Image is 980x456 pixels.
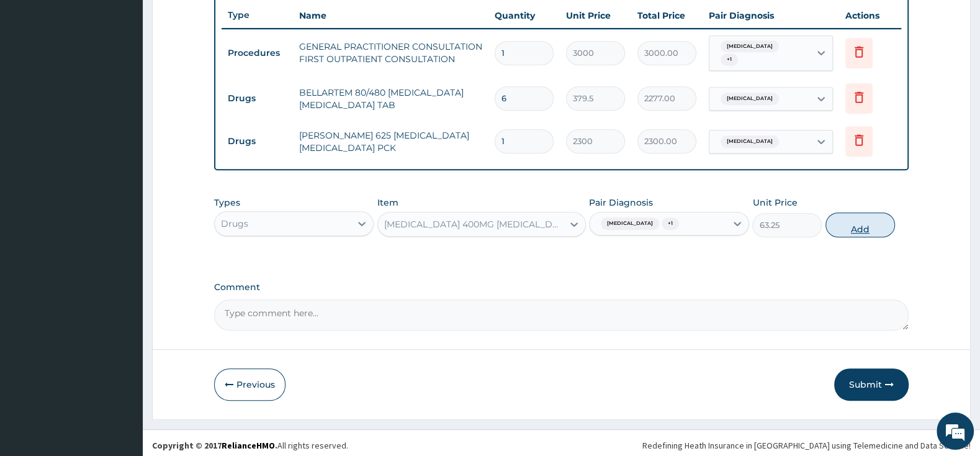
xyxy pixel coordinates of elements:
textarea: Type your message and hit 'Enter' [6,315,236,358]
button: Add [825,212,895,237]
span: [MEDICAL_DATA] [721,135,779,148]
strong: Copyright © 2017 . [152,440,277,451]
span: [MEDICAL_DATA] [721,40,779,53]
td: Procedures [222,42,293,65]
span: We're online! [72,144,171,270]
span: + 1 [721,53,738,66]
span: [MEDICAL_DATA] [721,93,779,105]
td: GENERAL PRACTITIONER CONSULTATION FIRST OUTPATIENT CONSULTATION [293,34,488,71]
th: Actions [839,3,901,28]
label: Types [214,198,240,208]
span: [MEDICAL_DATA] [601,217,659,230]
th: Name [293,3,488,28]
div: Minimize live chat window [204,6,233,36]
div: Drugs [221,217,248,230]
th: Total Price [631,3,703,28]
button: Submit [834,368,909,401]
div: Chat with us now [65,70,209,86]
td: [PERSON_NAME] 625 [MEDICAL_DATA] [MEDICAL_DATA] PCK [293,123,488,160]
th: Unit Price [560,3,631,28]
div: Redefining Heath Insurance in [GEOGRAPHIC_DATA] using Telemedicine and Data Science! [642,439,971,452]
label: Item [377,196,398,209]
button: Previous [214,368,285,401]
th: Type [222,4,293,27]
img: d_794563401_company_1708531726252_794563401 [23,62,50,93]
label: Pair Diagnosis [589,196,653,209]
th: Quantity [488,3,560,28]
label: Unit Price [752,196,797,209]
a: RelianceHMO [222,440,275,451]
th: Pair Diagnosis [703,3,839,28]
label: Comment [214,282,909,293]
td: BELLARTEM 80/480 [MEDICAL_DATA] [MEDICAL_DATA] TAB [293,80,488,117]
div: [MEDICAL_DATA] 400MG [MEDICAL_DATA] TAB [384,218,564,230]
td: Drugs [222,130,293,153]
td: Drugs [222,87,293,110]
span: + 1 [662,217,679,230]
